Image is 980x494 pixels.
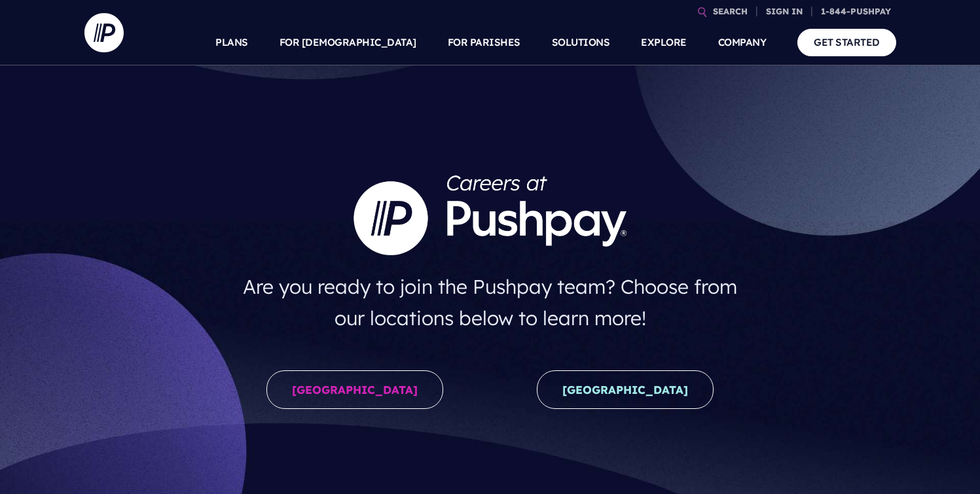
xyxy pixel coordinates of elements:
[230,266,750,339] h4: Are you ready to join the Pushpay team? Choose from our locations below to learn more!
[797,29,896,56] a: GET STARTED
[280,20,416,65] a: FOR [DEMOGRAPHIC_DATA]
[641,20,687,65] a: EXPLORE
[718,20,767,65] a: COMPANY
[537,370,714,409] a: [GEOGRAPHIC_DATA]
[448,20,520,65] a: FOR PARISHES
[215,20,248,65] a: PLANS
[552,20,610,65] a: SOLUTIONS
[266,370,443,409] a: [GEOGRAPHIC_DATA]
